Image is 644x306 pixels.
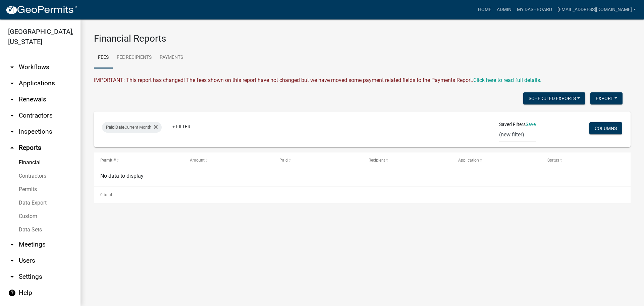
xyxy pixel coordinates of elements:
[8,273,16,281] i: arrow_drop_down
[100,158,116,163] span: Permit #
[8,112,16,120] i: arrow_drop_down
[526,122,536,127] a: Save
[94,152,183,169] datatable-header-cell: Permit #
[8,63,16,71] i: arrow_drop_down
[273,152,362,169] datatable-header-cell: Paid
[8,128,16,136] i: arrow_drop_down
[547,158,559,163] span: Status
[106,125,124,130] span: Paid Date
[8,289,16,297] i: help
[102,122,162,133] div: Current Month
[156,47,187,69] a: Payments
[541,152,631,169] datatable-header-cell: Status
[94,47,113,69] a: Fees
[369,158,385,163] span: Recipient
[8,144,16,152] i: arrow_drop_up
[8,95,16,103] i: arrow_drop_down
[94,186,631,203] div: 0 total
[514,3,555,16] a: My Dashboard
[183,152,273,169] datatable-header-cell: Amount
[555,3,639,16] a: [EMAIL_ADDRESS][DOMAIN_NAME]
[452,152,541,169] datatable-header-cell: Application
[362,152,452,169] datatable-header-cell: Recipient
[279,158,288,163] span: Paid
[494,3,514,16] a: Admin
[590,92,623,104] button: Export
[458,158,479,163] span: Application
[475,3,494,16] a: Home
[8,79,16,87] i: arrow_drop_down
[499,121,526,128] span: Saved Filters
[8,257,16,265] i: arrow_drop_down
[94,169,631,186] div: No data to display
[190,158,205,163] span: Amount
[473,77,541,83] a: Click here to read full details.
[589,122,622,134] button: Columns
[473,77,541,83] wm-modal-confirm: Upcoming Changes to Daily Fees Report
[523,92,585,104] button: Scheduled Exports
[167,121,196,133] a: + Filter
[8,241,16,249] i: arrow_drop_down
[94,33,631,44] h3: Financial Reports
[94,76,631,84] div: IMPORTANT: This report has changed! The fees shown on this report have not changed but we have mo...
[113,47,156,69] a: Fee Recipients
